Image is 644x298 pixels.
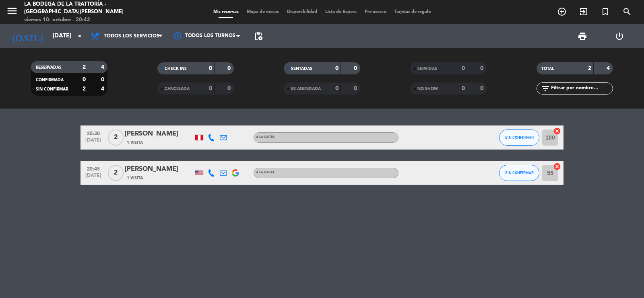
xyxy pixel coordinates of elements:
i: turned_in_not [601,7,610,16]
strong: 0 [209,86,212,91]
strong: 4 [101,86,106,92]
strong: 0 [83,77,86,82]
span: 1 Visita [127,140,143,146]
strong: 2 [588,66,591,71]
strong: 2 [83,64,86,70]
i: search [622,7,632,16]
div: La Bodega de la Trattoría - [GEOGRAPHIC_DATA][PERSON_NAME] [24,0,155,16]
span: SENTADAS [291,67,312,71]
i: menu [6,5,18,17]
strong: 0 [354,66,359,71]
strong: 0 [209,66,212,71]
span: A la carta [256,171,275,174]
div: LOG OUT [601,24,638,48]
button: SIN CONFIRMAR [499,129,539,146]
span: SERVIDAS [417,67,437,71]
span: 2 [108,165,124,181]
span: [DATE] [83,138,103,147]
span: [DATE] [83,173,103,182]
span: Todos los servicios [104,33,159,39]
strong: 4 [607,66,611,71]
strong: 2 [83,86,86,92]
i: [DATE] [6,27,49,45]
span: Mis reservas [209,10,243,14]
strong: 0 [354,86,359,91]
strong: 0 [480,66,485,71]
span: RE AGENDADA [291,87,321,91]
span: Lista de Espera [321,10,361,14]
input: Filtrar por nombre... [550,84,613,93]
i: filter_list [541,84,550,93]
div: [PERSON_NAME] [125,129,193,139]
button: SIN CONFIRMAR [499,165,539,181]
span: CANCELADA [165,87,190,91]
span: NO SHOW [417,87,438,91]
span: Mapa de mesas [243,10,283,14]
span: A la carta [256,136,275,139]
span: RESERVADAS [36,66,62,70]
span: TOTAL [541,67,554,71]
i: arrow_drop_down [75,31,85,41]
strong: 0 [101,77,106,82]
span: SIN CONFIRMAR [36,87,68,91]
span: SIN CONFIRMAR [505,135,534,140]
span: SIN CONFIRMAR [505,171,534,175]
i: cancel [553,162,561,171]
strong: 0 [480,86,485,91]
i: exit_to_app [579,7,588,16]
span: Tarjetas de regalo [390,10,435,14]
span: 2 [108,129,124,146]
i: cancel [553,127,561,135]
i: power_settings_new [615,31,624,41]
div: viernes 10. octubre - 20:42 [24,16,155,24]
strong: 0 [335,86,339,91]
strong: 0 [335,66,339,71]
strong: 4 [101,64,106,70]
span: 1 Visita [127,175,143,181]
button: menu [6,5,18,20]
strong: 0 [227,86,232,91]
span: Disponibilidad [283,10,321,14]
span: 20:45 [83,164,103,173]
i: add_circle_outline [557,7,567,16]
span: CONFIRMADA [36,78,64,82]
strong: 0 [227,66,232,71]
span: pending_actions [254,31,263,41]
strong: 0 [462,66,465,71]
span: Pre-acceso [361,10,390,14]
span: print [578,31,587,41]
img: google-logo.png [232,169,239,177]
strong: 0 [462,86,465,91]
span: CHECK INS [165,67,187,71]
span: 20:30 [83,128,103,138]
div: [PERSON_NAME] [125,164,193,175]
